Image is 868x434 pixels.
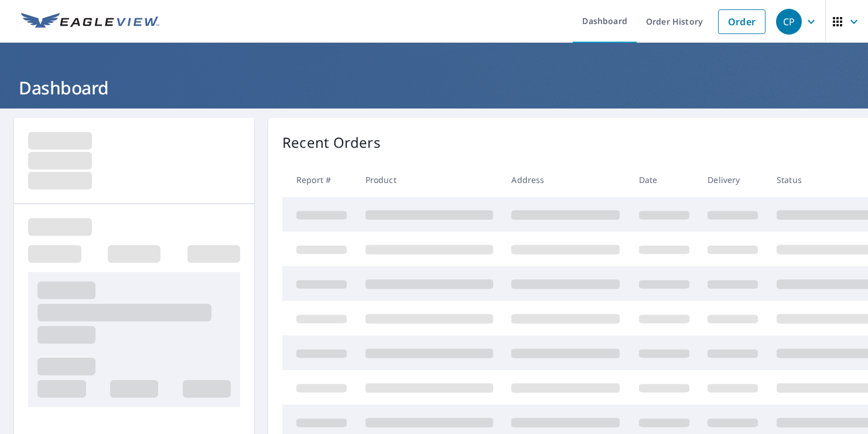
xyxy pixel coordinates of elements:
[356,162,503,197] th: Product
[502,162,629,197] th: Address
[630,162,699,197] th: Date
[21,13,159,30] img: EV Logo
[14,76,854,100] h1: Dashboard
[282,132,381,153] p: Recent Orders
[718,9,766,34] a: Order
[776,9,802,35] div: CP
[282,162,356,197] th: Report #
[698,162,767,197] th: Delivery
